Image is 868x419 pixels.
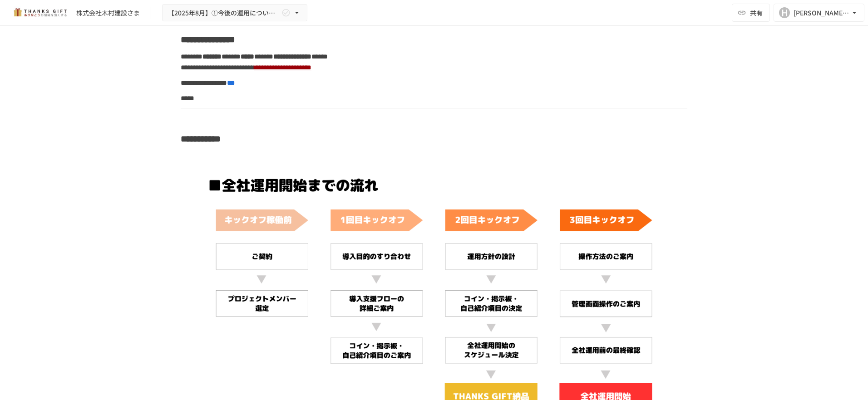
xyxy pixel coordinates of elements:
[794,7,850,19] div: [PERSON_NAME][EMAIL_ADDRESS][DOMAIN_NAME]
[168,7,280,19] span: 【2025年8月】①今後の運用についてのご案内/THANKS GIFTキックオフMTG
[732,4,770,22] button: 共有
[750,8,763,18] span: 共有
[11,5,69,20] img: mMP1OxWUAhQbsRWCurg7vIHe5HqDpP7qZo7fRoNLXQh
[779,7,790,18] div: H
[774,4,864,22] button: H[PERSON_NAME][EMAIL_ADDRESS][DOMAIN_NAME]
[76,8,140,18] div: 株式会社木村建設さま
[162,4,307,22] button: 【2025年8月】①今後の運用についてのご案内/THANKS GIFTキックオフMTG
